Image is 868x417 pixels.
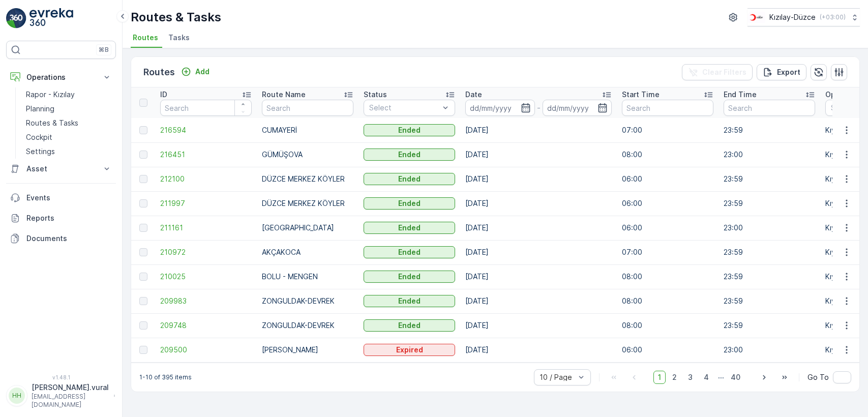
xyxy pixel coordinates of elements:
[617,289,719,313] td: 08:00
[257,118,358,142] td: CUMAYERİ
[160,125,252,135] a: 216594
[139,199,147,207] div: Toggle Row Selected
[617,142,719,167] td: 08:00
[460,191,617,216] td: [DATE]
[160,247,252,257] a: 210972
[364,124,455,136] button: Ended
[22,144,116,159] a: Settings
[617,191,719,216] td: 06:00
[364,271,455,283] button: Ended
[26,233,112,244] p: Documents
[160,272,252,282] span: 210025
[396,345,423,355] p: Expired
[747,12,765,23] img: download_svj7U3e.png
[719,191,820,216] td: 23:59
[364,222,455,234] button: Ended
[160,345,252,355] span: 209500
[820,13,846,21] p: ( +03:00 )
[460,142,617,167] td: [DATE]
[160,320,252,331] a: 209748
[257,191,358,216] td: DÜZCE MERKEZ KÖYLER
[398,223,421,233] p: Ended
[460,216,617,240] td: [DATE]
[398,247,421,257] p: Ended
[262,90,306,100] p: Route Name
[807,372,829,382] span: Go To
[718,371,724,384] p: ...
[617,118,719,142] td: 07:00
[617,264,719,289] td: 08:00
[364,173,455,185] button: Ended
[257,240,358,264] td: AKÇAKOCA
[139,373,192,381] p: 1-10 of 395 items
[398,320,421,331] p: Ended
[364,319,455,332] button: Ended
[160,90,167,100] p: ID
[465,90,482,100] p: Date
[617,216,719,240] td: 06:00
[257,313,358,338] td: ZONGULDAK-DEVREK
[398,174,421,184] p: Ended
[364,148,455,161] button: Ended
[257,264,358,289] td: BOLU - MENGEN
[139,126,147,134] div: Toggle Row Selected
[29,8,73,28] img: logo_light-DOdMpM7g.png
[139,273,147,281] div: Toggle Row Selected
[719,313,820,338] td: 23:59
[6,8,26,28] img: logo
[177,66,214,78] button: Add
[32,393,109,409] p: [EMAIL_ADDRESS][DOMAIN_NAME]
[26,146,55,157] p: Settings
[747,8,860,26] button: Kızılay-Düzce(+03:00)
[99,46,109,54] p: ⌘B
[6,188,116,208] a: Events
[682,64,753,80] button: Clear Filters
[777,67,800,77] p: Export
[460,167,617,191] td: [DATE]
[139,224,147,232] div: Toggle Row Selected
[622,100,713,116] input: Search
[364,246,455,258] button: Ended
[364,197,455,210] button: Ended
[398,198,421,208] p: Ended
[6,382,116,409] button: HH[PERSON_NAME].vural[EMAIL_ADDRESS][DOMAIN_NAME]
[257,289,358,313] td: ZONGULDAK-DEVREK
[364,295,455,307] button: Ended
[769,12,816,22] p: Kızılay-Düzce
[364,344,455,356] button: Expired
[26,72,96,82] p: Operations
[719,118,820,142] td: 23:59
[699,371,713,384] span: 4
[719,167,820,191] td: 23:59
[398,125,421,135] p: Ended
[6,67,116,87] button: Operations
[26,118,78,128] p: Routes & Tasks
[139,297,147,305] div: Toggle Row Selected
[369,103,439,113] p: Select
[719,240,820,264] td: 23:59
[719,142,820,167] td: 23:00
[6,374,116,380] span: v 1.48.1
[364,90,387,100] p: Status
[719,264,820,289] td: 23:59
[257,142,358,167] td: GÜMÜŞOVA
[460,240,617,264] td: [DATE]
[160,150,252,160] a: 216451
[617,338,719,362] td: 06:00
[26,104,54,114] p: Planning
[257,216,358,240] td: [GEOGRAPHIC_DATA]
[460,338,617,362] td: [DATE]
[653,371,666,384] span: 1
[22,87,116,102] a: Rapor - Kızılay
[26,193,112,203] p: Events
[133,33,158,43] span: Routes
[398,150,421,160] p: Ended
[160,223,252,233] span: 211161
[143,65,175,79] p: Routes
[617,313,719,338] td: 08:00
[537,102,541,114] p: -
[26,164,96,174] p: Asset
[160,198,252,208] span: 211997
